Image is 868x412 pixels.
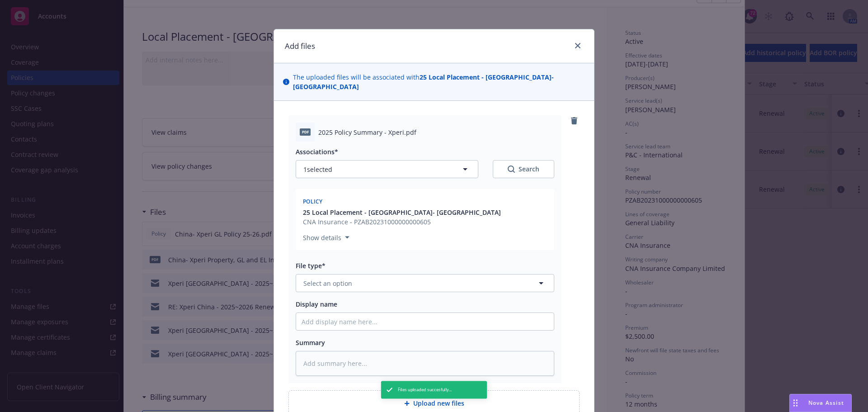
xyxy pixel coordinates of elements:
span: Select an option [303,279,352,288]
span: Display name [296,300,337,308]
span: Nova Assist [808,399,844,407]
span: Files uploaded succesfully... [398,387,452,393]
span: Summary [296,338,325,347]
button: Show details [299,232,353,243]
button: Nova Assist [789,394,852,412]
input: Add display name here... [296,313,554,330]
div: Drag to move [790,394,801,412]
span: CNA Insurance - PZAB20231000000000605 [303,217,501,227]
span: File type* [296,261,325,270]
button: Select an option [296,274,554,292]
